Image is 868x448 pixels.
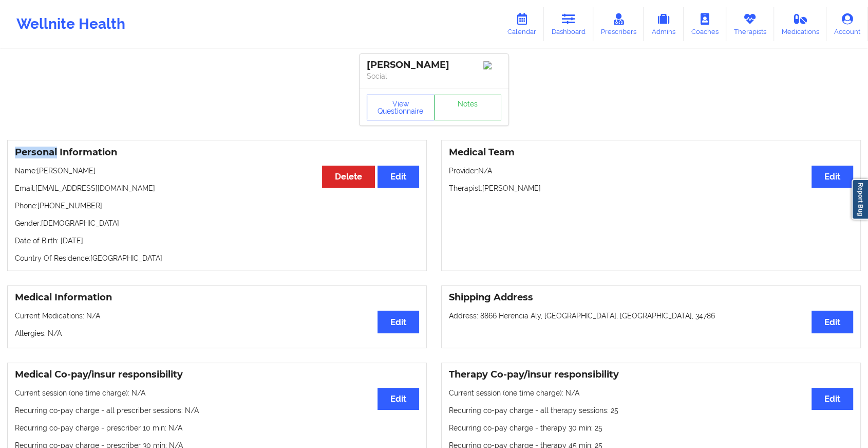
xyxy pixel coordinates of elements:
[684,7,726,41] a: Coaches
[15,292,419,303] h3: Medical Information
[15,236,419,246] p: Date of Birth: [DATE]
[15,201,419,211] p: Phone: [PHONE_NUMBER]
[15,147,419,158] h3: Personal Information
[15,253,419,263] p: Country Of Residence: [GEOGRAPHIC_DATA]
[726,7,774,41] a: Therapists
[15,328,419,338] p: Allergies: N/A
[15,218,419,228] p: Gender: [DEMOGRAPHIC_DATA]
[367,59,501,71] div: [PERSON_NAME]
[812,166,853,188] button: Edit
[852,179,868,220] a: Report Bug
[434,95,502,120] a: Notes
[15,369,419,381] h3: Medical Co-pay/insur responsibility
[593,7,644,41] a: Prescribers
[449,183,853,193] p: Therapist: [PERSON_NAME]
[15,423,419,433] p: Recurring co-pay charge - prescriber 10 min : N/A
[15,166,419,176] p: Name: [PERSON_NAME]
[15,388,419,398] p: Current session (one time charge): N/A
[644,7,684,41] a: Admins
[378,311,419,333] button: Edit
[15,183,419,193] p: Email: [EMAIL_ADDRESS][DOMAIN_NAME]
[826,7,868,41] a: Account
[449,423,853,433] p: Recurring co-pay charge - therapy 30 min : 25
[15,405,419,416] p: Recurring co-pay charge - all prescriber sessions : N/A
[449,147,853,158] h3: Medical Team
[449,166,853,176] p: Provider: N/A
[812,388,853,410] button: Edit
[812,311,853,333] button: Edit
[367,71,501,81] p: Social
[449,369,853,381] h3: Therapy Co-pay/insur responsibility
[378,388,419,410] button: Edit
[449,292,853,303] h3: Shipping Address
[449,311,853,321] p: Address: 8866 Herencia Aly, [GEOGRAPHIC_DATA], [GEOGRAPHIC_DATA], 34786
[378,166,419,188] button: Edit
[367,95,435,120] button: View Questionnaire
[483,61,501,69] img: Image%2Fplaceholer-image.png
[322,166,375,188] button: Delete
[15,311,419,321] p: Current Medications: N/A
[500,7,544,41] a: Calendar
[544,7,593,41] a: Dashboard
[449,388,853,398] p: Current session (one time charge): N/A
[774,7,827,41] a: Medications
[449,405,853,416] p: Recurring co-pay charge - all therapy sessions : 25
